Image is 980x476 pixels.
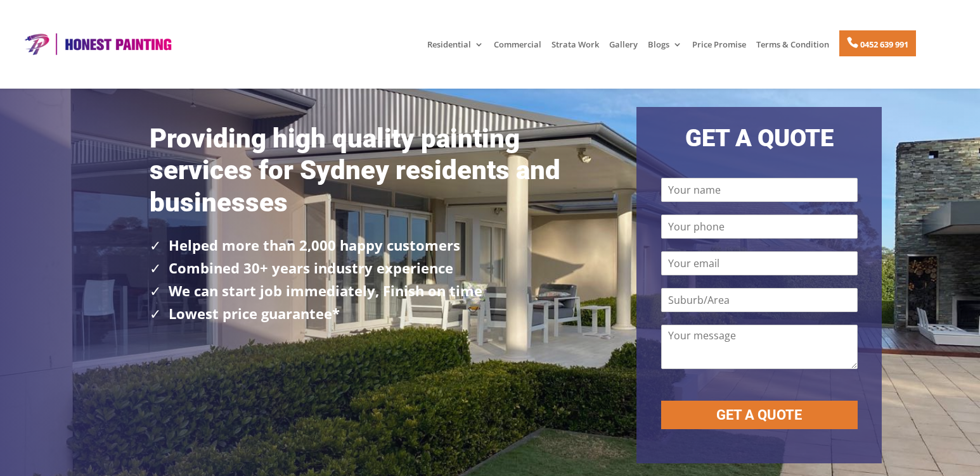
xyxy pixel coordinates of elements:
strong: Helped more than 2,000 happy customers [169,235,460,254]
a: Strata Work [551,40,599,61]
input: Your email [661,251,858,275]
strong: Lowest price guarantee* [169,304,340,323]
a: Commercial [494,40,541,61]
h1: Providing high quality painting services for Sydney residents and businesses [150,123,562,225]
a: 0452 639 991 [839,30,916,56]
img: Honest Painting [19,32,176,56]
strong: Combined 30+ years industry experience [169,258,453,277]
a: Price Promise [692,40,746,61]
a: Residential [427,40,484,61]
input: Your phone [661,215,858,239]
a: Blogs [648,40,682,61]
strong: We can start job immediately, Finish on time [169,281,482,300]
button: GET A QUOTE [661,401,858,429]
input: Suburb/Area [661,288,858,312]
a: Terms & Condition [756,40,829,61]
a: Gallery [609,40,638,61]
input: Your name [661,178,858,202]
h2: GET A QUOTE [636,126,882,156]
